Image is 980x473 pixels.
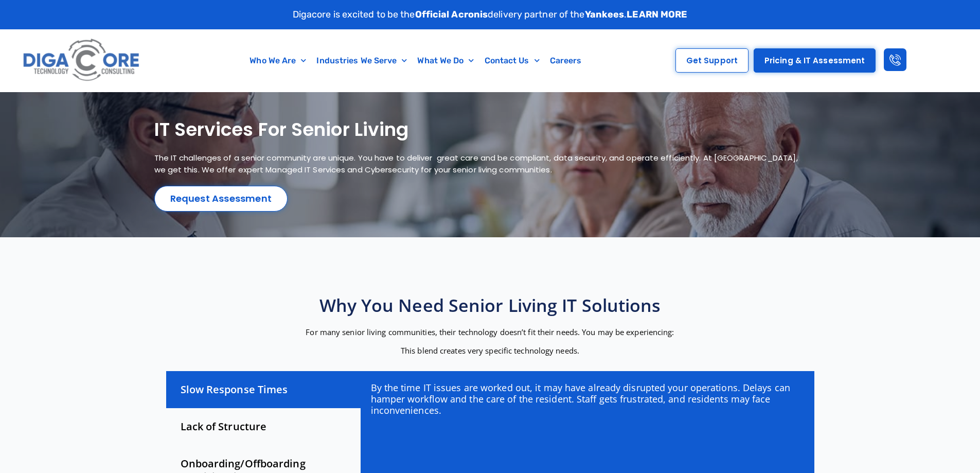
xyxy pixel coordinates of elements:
span: Get Support [686,57,738,64]
a: What We Do [412,49,479,73]
a: LEARN MORE [627,9,687,20]
p: The IT challenges of a senior community are unique. You have to deliver great care and be complia... [154,152,799,176]
strong: Yankees [585,9,625,20]
img: Digacore logo 1 [20,34,144,86]
strong: Official Acronis [415,9,488,20]
div: Slow Response Times [166,371,361,408]
a: Pricing & IT Assessment [754,48,876,73]
h2: Why You Need Senior Living IT Solutions [161,294,819,317]
h1: IT Services for Senior Living [154,118,799,142]
span: By the time IT issues are worked out, it may have already disrupted your operations. Delays can h... [371,381,791,416]
a: Who We Are [244,49,311,73]
a: Industries We Serve [311,49,412,73]
p: Digacore is excited to be the delivery partner of the . [293,8,688,22]
a: Contact Us [479,49,545,73]
a: Careers [545,49,587,73]
nav: Menu [193,49,639,73]
span: For many senior living communities, their technology doesn’t fit their needs. You may be experien... [306,327,674,337]
a: Get Support [675,48,749,73]
div: Lack of Structure [166,408,361,445]
span: This blend creates very specific technology needs. [401,345,579,356]
a: Request Assessment [154,186,288,212]
span: Pricing & IT Assessment [764,57,865,64]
